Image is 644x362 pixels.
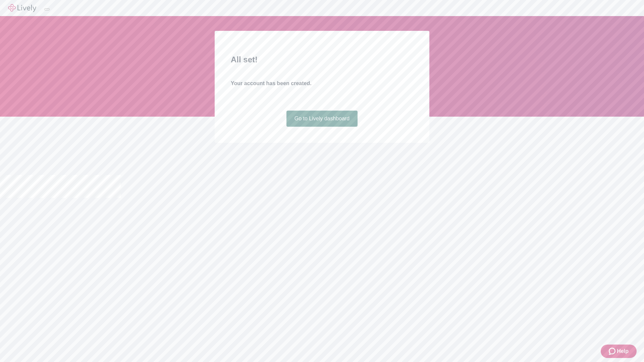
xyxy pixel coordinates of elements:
[601,345,637,358] button: Zendesk support iconHelp
[44,8,50,10] button: Log out
[609,347,617,355] svg: Zendesk support icon
[8,4,36,12] img: Lively
[286,111,358,127] a: Go to Lively dashboard
[617,347,629,355] span: Help
[231,54,413,66] h2: All set!
[231,79,413,87] h4: Your account has been created.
